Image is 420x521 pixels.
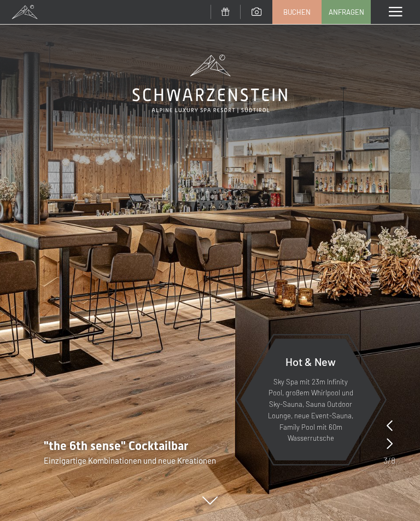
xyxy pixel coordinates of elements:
span: Einzigartige Kombinationen und neue Kreationen [44,455,216,465]
a: Anfragen [322,1,370,23]
span: Anfragen [329,7,364,17]
a: Hot & New Sky Spa mit 23m Infinity Pool, großem Whirlpool und Sky-Sauna, Sauna Outdoor Lounge, ne... [240,338,382,461]
span: 8 [391,454,395,466]
p: Sky Spa mit 23m Infinity Pool, großem Whirlpool und Sky-Sauna, Sauna Outdoor Lounge, neue Event-S... [267,376,354,445]
span: 3 [383,454,388,466]
span: Einwilligung Marketing* [104,286,194,297]
a: Buchen [273,1,321,23]
span: Buchen [283,7,311,17]
span: Hot & New [285,355,336,368]
span: "the 6th sense" Cocktailbar [44,439,188,453]
span: / [388,454,391,466]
